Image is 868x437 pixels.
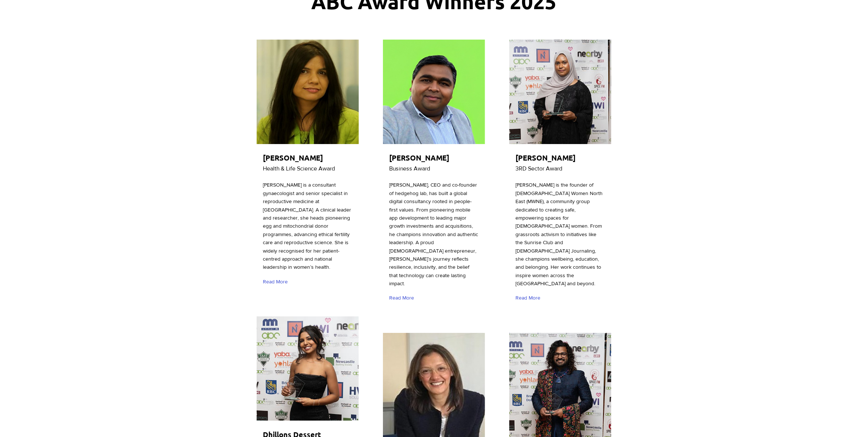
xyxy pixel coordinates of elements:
[515,294,540,302] span: Read More
[263,153,323,162] span: [PERSON_NAME]
[515,182,603,286] span: [PERSON_NAME] is the founder of [DEMOGRAPHIC_DATA] Women North East (MWNE), a community group ded...
[389,292,417,305] a: Read More
[389,165,430,172] span: Business Award
[263,275,291,288] a: Read More
[389,153,449,162] span: [PERSON_NAME]
[263,182,351,270] span: [PERSON_NAME] is a consultant gynaecologist and senior specialist in reproductive medicine at [GE...
[515,153,575,162] span: [PERSON_NAME]
[389,294,414,302] span: Read More
[263,165,335,172] span: Health & Life Science Award
[389,182,478,286] span: [PERSON_NAME], CEO and co-founder of hedgehog lab, has built a global digital consultancy rooted ...
[515,292,544,305] a: Read More
[515,165,562,172] span: 3RD Sector Award
[263,278,288,286] span: Read More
